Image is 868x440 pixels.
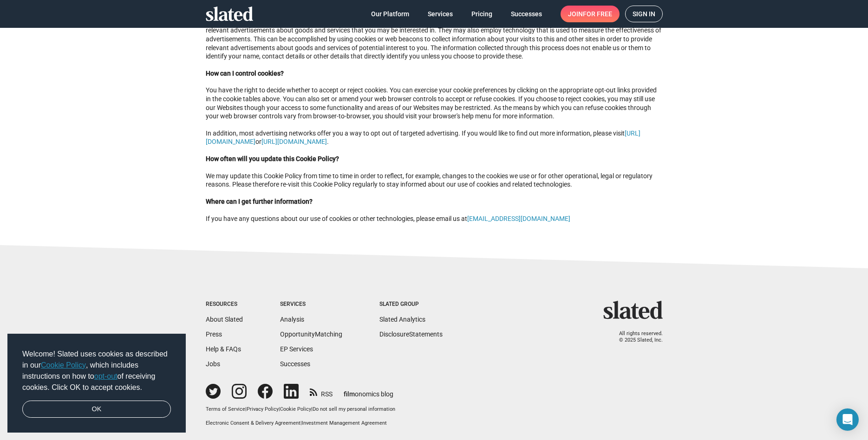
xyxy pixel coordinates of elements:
[206,129,663,146] p: In addition, most advertising networks offer you a way to opt out of targeted advertising. If you...
[206,198,313,205] strong: Where can I get further information?
[280,360,310,368] a: Successes
[245,406,247,412] span: |
[280,316,304,323] a: Analysis
[467,215,570,222] a: [EMAIL_ADDRESS][DOMAIN_NAME]
[206,316,243,323] a: About Slated
[206,129,640,146] a: [URL][DOMAIN_NAME]
[428,6,453,22] span: Services
[511,6,542,22] span: Successes
[625,6,663,22] a: Sign in
[609,330,663,344] p: All rights reserved. © 2025 Slated, Inc.
[280,406,311,412] a: Cookie Policy
[344,382,393,399] a: filmonomics blog
[311,406,313,412] span: |
[206,301,243,308] div: Resources
[379,301,443,308] div: Slated Group
[464,6,500,22] a: Pricing
[633,6,655,22] span: Sign in
[206,9,663,61] p: We do not currently serve advertising on our Websites. However, in the event that we do in the fu...
[568,6,612,22] span: Join
[371,6,409,22] span: Our Platform
[41,361,86,369] a: Cookie Policy
[561,6,620,22] a: Joinfor free
[379,330,443,338] a: DisclosureStatements
[836,408,859,431] div: Open Intercom Messenger
[206,155,339,162] strong: How often will you update this Cookie Policy?
[280,301,342,308] div: Services
[22,401,171,418] a: dismiss cookie message
[22,349,171,393] span: Welcome! Slated uses cookies as described in our , which includes instructions on how to of recei...
[206,420,300,426] a: Electronic Consent & Delivery Agreement
[420,6,460,22] a: Services
[206,214,663,223] p: If you have any questions about our use of cookies or other technologies, please email us at
[280,345,313,353] a: EP Services
[364,6,417,22] a: Our Platform
[313,406,395,413] button: Do not sell my personal information
[206,345,241,353] a: Help & FAQs
[280,330,342,338] a: OpportunityMatching
[206,330,222,338] a: Press
[261,138,327,145] a: [URL][DOMAIN_NAME]
[471,6,492,22] span: Pricing
[379,316,425,323] a: Slated Analytics
[206,70,284,77] strong: How can I control cookies?
[310,384,333,399] a: RSS
[206,406,245,412] a: Terms of Service
[247,406,279,412] a: Privacy Policy
[344,390,355,398] span: film
[302,420,387,426] a: Investment Management Agreement
[206,86,663,120] p: You have the right to decide whether to accept or reject cookies. You can exercise your cookie pr...
[94,372,117,380] a: opt-out
[279,406,280,412] span: |
[7,334,186,433] div: cookieconsent
[300,420,302,426] span: |
[503,6,549,22] a: Successes
[583,6,612,22] span: for free
[206,360,220,368] a: Jobs
[206,172,663,189] p: We may update this Cookie Policy from time to time in order to reflect, for example, changes to t...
